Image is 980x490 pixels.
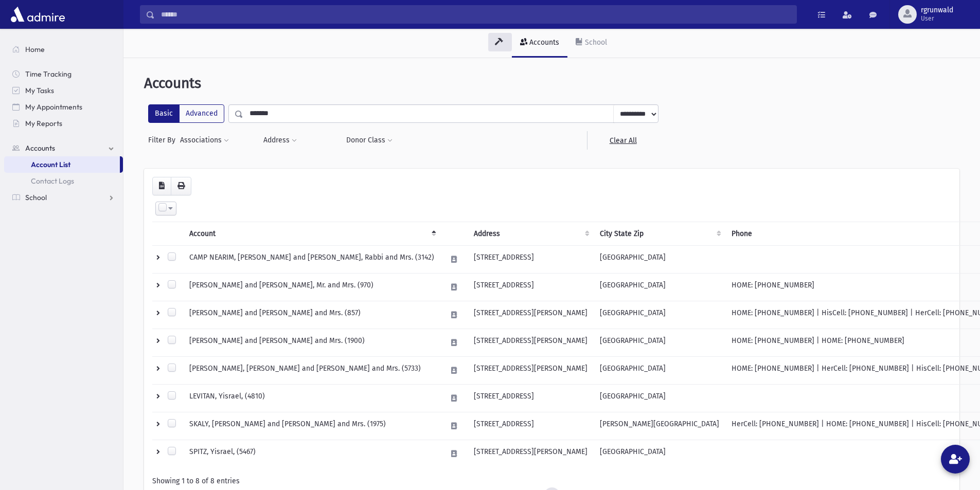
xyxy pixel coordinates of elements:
a: Accounts [4,140,123,156]
a: Account List [4,156,120,173]
th: City State Zip : activate to sort column ascending [594,222,725,245]
a: My Appointments [4,99,123,115]
a: School [4,189,123,206]
td: [STREET_ADDRESS] [468,273,594,301]
td: CAMP NEARIM, [PERSON_NAME] and [PERSON_NAME], Rabbi and Mrs. (3142) [183,245,440,273]
span: Contact Logs [31,176,74,186]
th: Address : activate to sort column ascending [468,222,594,245]
a: School [567,29,615,58]
td: [STREET_ADDRESS][PERSON_NAME] [468,329,594,356]
td: [STREET_ADDRESS][PERSON_NAME] [468,440,594,467]
td: [STREET_ADDRESS] [468,412,594,440]
div: Accounts [527,38,559,47]
td: [PERSON_NAME], [PERSON_NAME] and [PERSON_NAME] and Mrs. (5733) [183,356,440,384]
a: Clear All [587,131,658,150]
input: Search [155,5,796,24]
td: [GEOGRAPHIC_DATA] [594,301,725,329]
td: [GEOGRAPHIC_DATA] [594,440,725,467]
label: Advanced [179,104,224,123]
a: Accounts [512,29,567,58]
td: [PERSON_NAME][GEOGRAPHIC_DATA] [594,412,725,440]
label: Basic [148,104,180,123]
td: [STREET_ADDRESS] [468,384,594,412]
span: Account List [31,160,70,169]
td: SKALY, [PERSON_NAME] and [PERSON_NAME] and Mrs. (1975) [183,412,440,440]
td: [PERSON_NAME] and [PERSON_NAME], Mr. and Mrs. (970) [183,273,440,301]
span: Time Tracking [25,69,72,79]
td: [PERSON_NAME] and [PERSON_NAME] and Mrs. (1900) [183,329,440,356]
span: My Tasks [25,86,54,95]
a: My Tasks [4,82,123,99]
span: My Reports [25,119,62,128]
a: Home [4,41,123,58]
span: My Appointments [25,102,82,112]
img: AdmirePro [8,4,67,25]
td: [GEOGRAPHIC_DATA] [594,273,725,301]
a: My Reports [4,115,123,132]
th: Account: activate to sort column descending [183,222,440,245]
span: Home [25,45,45,54]
div: Showing 1 to 8 of 8 entries [152,476,951,486]
button: Address [263,131,297,150]
td: [STREET_ADDRESS][PERSON_NAME] [468,356,594,384]
span: rgrunwald [921,6,953,14]
td: LEVITAN, Yisrael, (4810) [183,384,440,412]
span: User [921,14,953,23]
span: School [25,193,47,202]
button: CSV [152,177,171,195]
div: FilterModes [148,104,224,123]
div: School [583,38,607,47]
td: [GEOGRAPHIC_DATA] [594,384,725,412]
a: Contact Logs [4,173,123,189]
td: [GEOGRAPHIC_DATA] [594,356,725,384]
button: Print [171,177,191,195]
button: Donor Class [346,131,393,150]
td: SPITZ, Yisrael, (5467) [183,440,440,467]
span: Accounts [25,143,55,153]
a: Time Tracking [4,66,123,82]
td: [PERSON_NAME] and [PERSON_NAME] and Mrs. (857) [183,301,440,329]
td: [STREET_ADDRESS][PERSON_NAME] [468,301,594,329]
td: [GEOGRAPHIC_DATA] [594,329,725,356]
span: Accounts [144,75,201,92]
span: Filter By [148,135,180,146]
td: [GEOGRAPHIC_DATA] [594,245,725,273]
button: Associations [180,131,229,150]
td: [STREET_ADDRESS] [468,245,594,273]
